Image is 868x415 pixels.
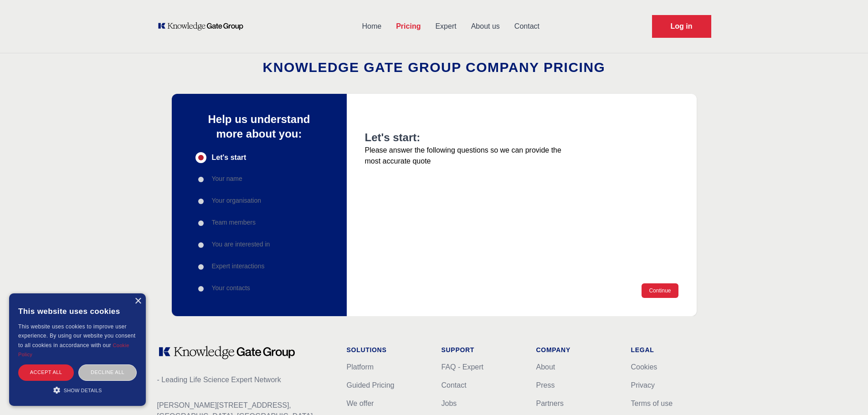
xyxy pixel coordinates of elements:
[18,323,135,348] span: This website uses cookies to improve user experience. By using our website you consent to all coo...
[442,400,457,407] a: Jobs
[428,15,463,38] a: Expert
[18,364,74,380] div: Accept all
[212,240,270,249] p: You are interested in
[822,371,868,415] iframe: Chat Widget
[536,363,555,371] a: About
[157,22,250,31] a: KOL Knowledge Platform: Talk to Key External Experts (KEE)
[631,400,673,407] a: Terms of use
[18,300,137,322] div: This website uses cookies
[536,345,616,354] h1: Company
[195,112,323,141] p: Help us understand more about you:
[347,363,374,371] a: Platform
[212,174,242,183] p: Your name
[536,400,564,407] a: Partners
[365,130,569,145] h2: Let's start:
[631,363,657,371] a: Cookies
[355,15,389,38] a: Home
[442,363,483,371] a: FAQ - Expert
[652,15,711,38] a: Request Demo
[642,283,678,298] button: Continue
[195,152,323,294] div: Progress
[536,381,555,389] a: Press
[365,145,569,167] p: Please answer the following questions so we can provide the most accurate quote
[347,345,427,354] h1: Solutions
[442,345,522,354] h1: Support
[78,364,137,380] div: Decline all
[212,152,247,163] span: Let's start
[442,381,467,389] a: Contact
[18,343,129,357] a: Cookie Policy
[212,218,256,227] p: Team members
[64,388,102,393] span: Show details
[347,400,374,407] a: We offer
[212,261,265,271] p: Expert interactions
[212,283,250,292] p: Your contacts
[631,345,711,354] h1: Legal
[631,381,655,389] a: Privacy
[157,374,332,385] p: - Leading Life Science Expert Network
[507,15,547,38] a: Contact
[464,15,507,38] a: About us
[347,381,395,389] a: Guided Pricing
[389,15,428,38] a: Pricing
[134,298,141,305] div: Close
[212,196,261,205] p: Your organisation
[18,385,137,395] div: Show details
